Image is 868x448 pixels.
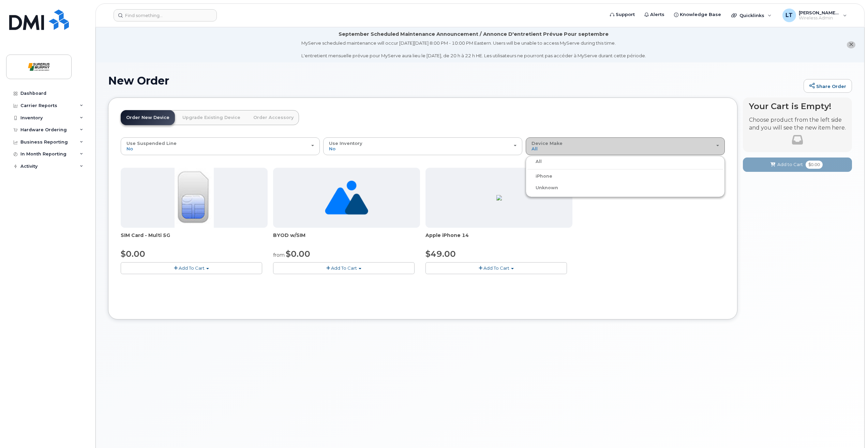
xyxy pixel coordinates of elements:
button: Add To Cart [121,262,262,274]
span: Add to Cart [777,161,803,168]
div: SIM Card - Multi 5G [121,232,268,245]
span: Add To Cart [179,265,205,271]
span: $0.00 [121,249,145,259]
div: MyServe scheduled maintenance will occur [DATE][DATE] 8:00 PM - 10:00 PM Eastern. Users will be u... [301,40,646,59]
p: Choose product from the left side and you will see the new item here. [749,116,846,132]
div: Apple iPhone 14 [425,232,572,245]
button: Use Inventory No [323,137,522,155]
small: from [273,252,285,258]
span: All [532,146,538,151]
span: No [329,146,335,151]
button: Add To Cart [425,262,567,274]
button: Add to Cart $0.00 [743,158,852,171]
img: 00D627D4-43E9-49B7-A367-2C99342E128C.jpg [175,168,213,228]
a: Upgrade Existing Device [177,110,246,125]
span: No [126,146,133,151]
span: Use Suspended Line [126,140,177,146]
button: Add To Cart [273,262,415,274]
a: Order Accessory [248,110,299,125]
span: Add To Cart [331,265,357,271]
span: Add To Cart [483,265,509,271]
label: Unknown [527,184,558,192]
span: $49.00 [425,249,456,259]
div: BYOD w/SIM [273,232,420,245]
div: September Scheduled Maintenance Announcement / Annonce D'entretient Prévue Pour septembre [339,31,609,38]
button: Device Make All [526,137,725,155]
label: iPhone [527,172,552,180]
button: Use Suspended Line No [121,137,320,155]
a: Share Order [804,79,852,93]
span: Use Inventory [329,140,362,146]
img: no_image_found-2caef05468ed5679b831cfe6fc140e25e0c280774317ffc20a367ab7fd17291e.png [325,168,368,228]
span: $0.00 [806,161,823,169]
h1: New Order [108,75,800,87]
label: All [527,158,542,166]
span: Device Make [532,140,563,146]
img: 6598ED92-4C32-42D3-A63C-95DFAC6CCF4E.png [496,195,502,200]
h4: Your Cart is Empty! [749,102,846,111]
span: $0.00 [286,249,310,259]
a: Order New Device [121,110,175,125]
button: close notification [847,41,855,48]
